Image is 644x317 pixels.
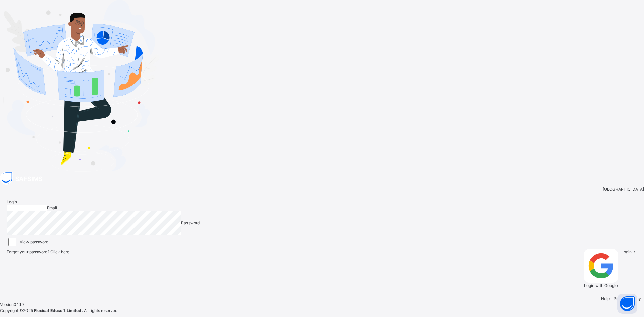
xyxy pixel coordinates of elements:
span: Password [181,220,200,225]
label: View password [20,239,48,245]
span: Login [7,199,17,204]
span: Forgot your password? [7,249,69,254]
a: Privacy Policy [614,296,641,301]
img: google.396cfc9801f0270233282035f929180a.svg [584,249,618,283]
a: Click here [50,249,69,254]
span: [GEOGRAPHIC_DATA] [603,186,644,192]
button: Open asap [617,294,637,314]
span: Email [47,205,57,210]
a: Help [601,296,610,301]
span: Login [621,249,632,254]
span: Login with Google [584,283,618,288]
strong: Flexisaf Edusoft Limited. [34,308,83,313]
